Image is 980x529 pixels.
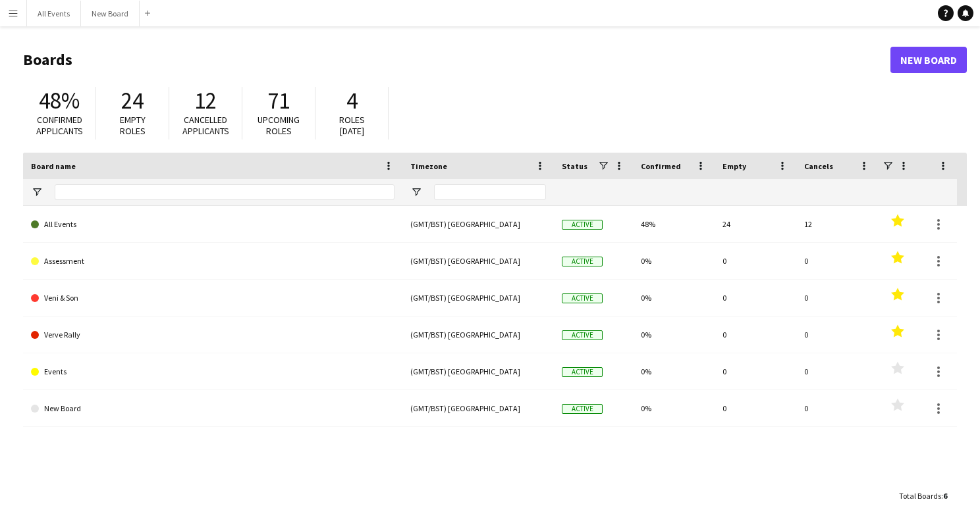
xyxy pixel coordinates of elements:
[633,390,715,426] div: 0%
[899,491,941,501] span: Total Boards
[31,186,43,198] button: Open Filter Menu
[641,161,681,171] span: Confirmed
[120,114,146,137] span: Empty roles
[796,353,878,390] div: 0
[402,243,554,279] div: (GMT/BST) [GEOGRAPHIC_DATA]
[796,390,878,426] div: 0
[182,114,229,137] span: Cancelled applicants
[562,220,603,230] span: Active
[31,353,395,390] a: Events
[633,316,715,353] div: 0%
[194,86,217,115] span: 12
[633,243,715,279] div: 0%
[899,483,947,509] div: :
[410,161,447,171] span: Timezone
[410,186,422,198] button: Open Filter Menu
[722,161,746,171] span: Empty
[562,367,603,377] span: Active
[562,404,603,414] span: Active
[27,1,81,26] button: All Events
[796,316,878,353] div: 0
[31,206,395,243] a: All Events
[562,330,603,340] span: Active
[715,390,796,426] div: 0
[943,491,947,501] span: 6
[633,206,715,242] div: 48%
[31,390,395,427] a: New Board
[346,86,358,115] span: 4
[715,353,796,390] div: 0
[31,243,395,280] a: Assessment
[804,161,833,171] span: Cancels
[562,161,587,171] span: Status
[402,206,554,242] div: (GMT/BST) [GEOGRAPHIC_DATA]
[31,280,395,316] a: Veni & Son
[339,114,365,137] span: Roles [DATE]
[258,114,300,137] span: Upcoming roles
[31,161,76,171] span: Board name
[633,353,715,390] div: 0%
[81,1,140,26] button: New Board
[796,206,878,242] div: 12
[267,86,290,115] span: 71
[796,280,878,316] div: 0
[796,243,878,279] div: 0
[31,316,395,353] a: Verve Rally
[633,280,715,316] div: 0%
[39,86,80,115] span: 48%
[890,47,967,73] a: New Board
[715,280,796,316] div: 0
[402,280,554,316] div: (GMT/BST) [GEOGRAPHIC_DATA]
[715,206,796,242] div: 24
[715,316,796,353] div: 0
[36,114,83,137] span: Confirmed applicants
[402,316,554,353] div: (GMT/BST) [GEOGRAPHIC_DATA]
[434,184,546,200] input: Timezone Filter Input
[402,353,554,390] div: (GMT/BST) [GEOGRAPHIC_DATA]
[23,50,890,70] h1: Boards
[562,257,603,266] span: Active
[715,243,796,279] div: 0
[121,86,144,115] span: 24
[402,390,554,426] div: (GMT/BST) [GEOGRAPHIC_DATA]
[55,184,395,200] input: Board name Filter Input
[562,293,603,303] span: Active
